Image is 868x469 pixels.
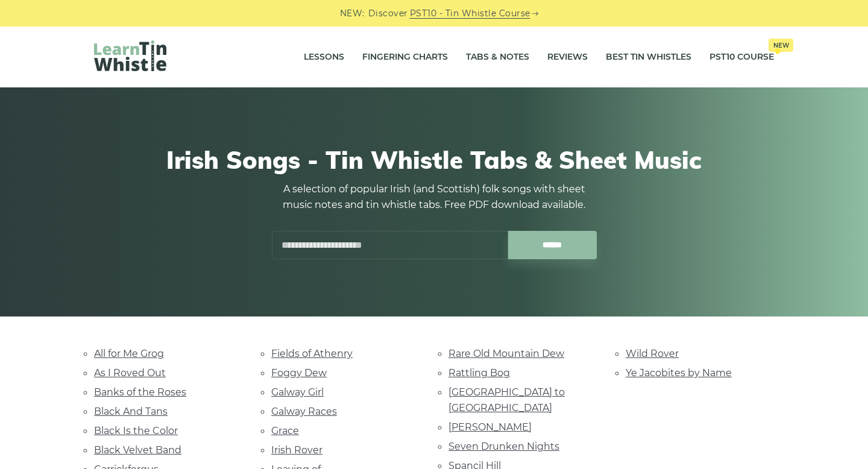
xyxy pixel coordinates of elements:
a: [PERSON_NAME] [448,421,532,433]
span: New [769,39,793,52]
a: Lessons [304,42,344,72]
a: Foggy Dew [271,367,327,379]
a: Banks of the Roses [94,386,186,398]
a: Wild Rover [626,348,679,359]
a: Black Is the Color [94,425,178,436]
a: Tabs & Notes [466,42,529,72]
a: Grace [271,425,299,436]
h1: Irish Songs - Tin Whistle Tabs & Sheet Music [94,145,774,174]
a: All for Me Grog [94,348,164,359]
a: Black Velvet Band [94,444,181,456]
a: Fields of Athenry [271,348,353,359]
a: Fingering Charts [362,42,448,72]
a: Seven Drunken Nights [448,441,559,452]
a: As I Roved Out [94,367,166,379]
a: PST10 CourseNew [709,42,774,72]
a: Best Tin Whistles [606,42,691,72]
a: Black And Tans [94,406,168,417]
a: Ye Jacobites by Name [626,367,732,379]
a: Rare Old Mountain Dew [448,348,564,359]
a: Irish Rover [271,444,322,456]
p: A selection of popular Irish (and Scottish) folk songs with sheet music notes and tin whistle tab... [271,181,597,213]
a: Galway Girl [271,386,324,398]
a: Reviews [547,42,588,72]
a: Rattling Bog [448,367,510,379]
a: [GEOGRAPHIC_DATA] to [GEOGRAPHIC_DATA] [448,386,565,414]
a: Galway Races [271,406,337,417]
img: LearnTinWhistle.com [94,40,166,71]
